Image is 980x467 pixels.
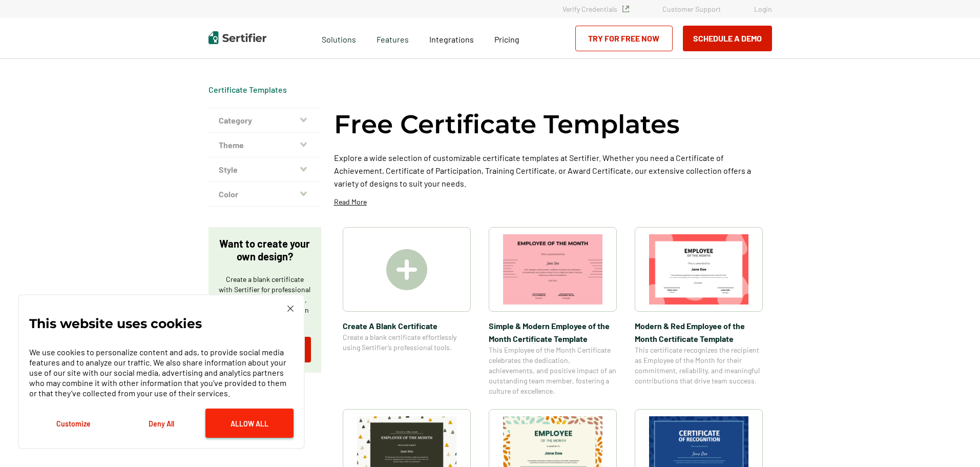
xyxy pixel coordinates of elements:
h1: Free Certificate Templates [334,108,680,141]
span: Features [377,32,409,45]
a: Verify Credentials [562,5,629,13]
span: This Employee of the Month Certificate celebrates the dedication, achievements, and positive impa... [489,345,617,396]
div: Breadcrumb [208,85,287,95]
button: Theme [208,133,321,157]
button: Allow All [205,409,294,438]
p: Read More [334,197,367,207]
span: Certificate Templates [208,85,287,95]
span: Pricing [494,34,519,44]
a: Simple & Modern Employee of the Month Certificate TemplateSimple & Modern Employee of the Month C... [489,227,617,396]
p: Explore a wide selection of customizable certificate templates at Sertifier. Whether you need a C... [334,151,772,190]
img: Create A Blank Certificate [386,249,427,290]
button: Color [208,182,321,207]
button: Category [208,108,321,133]
span: This certificate recognizes the recipient as Employee of the Month for their commitment, reliabil... [635,345,763,386]
p: This website uses cookies [29,318,202,329]
span: Create a blank certificate effortlessly using Sertifier’s professional tools. [343,332,471,353]
a: Certificate Templates [208,85,287,94]
a: Login [754,5,772,13]
a: Try for Free Now [575,26,673,51]
button: Customize [29,409,117,438]
a: Integrations [429,32,474,45]
img: Modern & Red Employee of the Month Certificate Template [649,234,748,304]
span: Modern & Red Employee of the Month Certificate Template [635,319,763,345]
button: Schedule a Demo [683,26,772,51]
a: Customer Support [662,5,721,13]
span: Simple & Modern Employee of the Month Certificate Template [489,319,617,345]
p: Want to create your own design? [219,237,311,263]
span: Integrations [429,34,474,44]
span: Create A Blank Certificate [343,319,471,332]
a: Pricing [494,32,519,45]
p: Create a blank certificate with Sertifier for professional presentations, credentials, and custom... [219,274,311,326]
button: Deny All [117,409,205,438]
span: Solutions [322,32,356,45]
button: Style [208,157,321,182]
img: Sertifier | Digital Credentialing Platform [208,31,266,44]
p: We use cookies to personalize content and ads, to provide social media features and to analyze ou... [29,347,294,398]
a: Modern & Red Employee of the Month Certificate TemplateModern & Red Employee of the Month Certifi... [635,227,763,396]
img: Simple & Modern Employee of the Month Certificate Template [503,234,602,304]
img: Verified [622,6,629,12]
img: Cookie Popup Close [287,306,294,312]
